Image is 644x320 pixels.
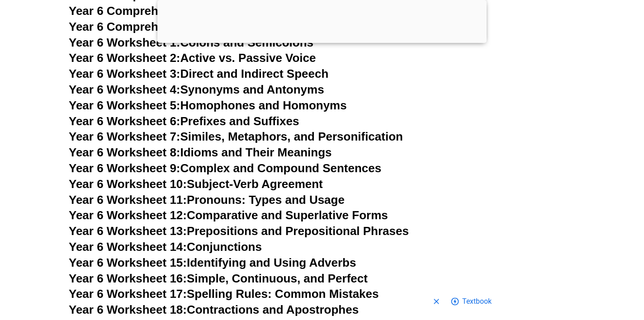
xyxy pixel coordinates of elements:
[69,51,316,65] a: Year 6 Worksheet 2:Active vs. Passive Voice
[69,224,187,238] span: Year 6 Worksheet 13:
[69,67,180,80] span: Year 6 Worksheet 3:
[69,193,187,207] span: Year 6 Worksheet 11:
[69,99,347,112] a: Year 6 Worksheet 5:Homophones and Homonyms
[69,256,356,269] a: Year 6 Worksheet 15:Identifying and Using Adverbs
[69,224,409,238] a: Year 6 Worksheet 13:Prepositions and Prepositional Phrases
[69,287,379,301] a: Year 6 Worksheet 17:Spelling Rules: Common Mistakes
[462,292,492,310] span: Go to shopping options for Textbook
[69,146,331,159] a: Year 6 Worksheet 8:Idioms and Their Meanings
[489,218,644,320] iframe: Chat Widget
[69,303,359,316] a: Year 6 Worksheet 18:Contractions and Apostrophes
[69,161,180,175] span: Year 6 Worksheet 9:
[69,272,187,285] span: Year 6 Worksheet 16:
[69,193,345,207] a: Year 6 Worksheet 11:Pronouns: Types and Usage
[432,297,441,306] svg: Close shopping anchor
[69,51,180,65] span: Year 6 Worksheet 2:
[69,208,187,222] span: Year 6 Worksheet 12:
[69,83,324,96] a: Year 6 Worksheet 4:Synonyms and Antonyms
[69,130,180,143] span: Year 6 Worksheet 7:
[69,99,180,112] span: Year 6 Worksheet 5:
[69,240,187,254] span: Year 6 Worksheet 14:
[69,240,262,254] a: Year 6 Worksheet 14:Conjunctions
[69,130,403,143] a: Year 6 Worksheet 7:Similes, Metaphors, and Personification
[69,4,474,18] a: Year 6 Comprehension Worksheet 14:[PERSON_NAME]’s Magical Dream
[69,272,368,285] a: Year 6 Worksheet 16:Simple, Continuous, and Perfect
[69,67,328,80] a: Year 6 Worksheet 3:Direct and Indirect Speech
[69,208,388,222] a: Year 6 Worksheet 12:Comparative and Superlative Forms
[69,256,187,269] span: Year 6 Worksheet 15:
[69,161,381,175] a: Year 6 Worksheet 9:Complex and Compound Sentences
[69,287,187,301] span: Year 6 Worksheet 17:
[69,114,299,128] a: Year 6 Worksheet 6:Prefixes and Suffixes
[69,20,413,33] a: Year 6 Comprehension Worksheet 15:The Dreamy Gold Medal
[69,83,180,96] span: Year 6 Worksheet 4:
[69,177,187,191] span: Year 6 Worksheet 10:
[69,177,323,191] a: Year 6 Worksheet 10:Subject-Verb Agreement
[69,20,279,33] span: Year 6 Comprehension Worksheet 15:
[69,303,187,316] span: Year 6 Worksheet 18:
[69,146,180,159] span: Year 6 Worksheet 8:
[69,36,313,49] a: Year 6 Worksheet 1:Colons and Semicolons
[69,36,180,49] span: Year 6 Worksheet 1:
[69,4,279,18] span: Year 6 Comprehension Worksheet 14:
[69,114,180,128] span: Year 6 Worksheet 6:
